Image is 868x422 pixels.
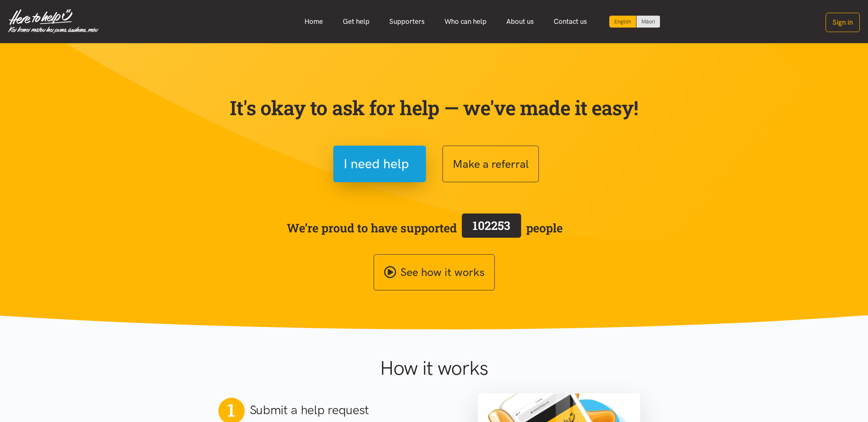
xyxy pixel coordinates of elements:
span: 102253 [473,218,510,233]
a: Who can help [435,13,496,30]
a: 102253 [457,212,526,244]
span: We’re proud to have supported people [287,212,563,244]
a: About us [496,13,544,30]
a: Supporters [379,13,435,30]
button: Sign in [826,13,860,32]
a: See how it works [374,254,495,291]
a: Switch to Te Reo Māori [636,16,660,28]
a: Get help [333,13,379,30]
span: I need help [344,153,409,174]
img: Home [8,9,98,34]
div: Language toggle [609,16,660,28]
p: It's okay to ask for help — we've made it easy! [228,96,640,120]
div: Current language [609,16,636,28]
span: 1 [227,399,235,421]
button: Make a referral [442,146,539,182]
button: I need help [333,146,426,182]
a: Home [295,13,333,30]
h1: How it works [299,356,569,380]
a: Contact us [544,13,597,30]
h2: Submit a help request [250,401,370,419]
